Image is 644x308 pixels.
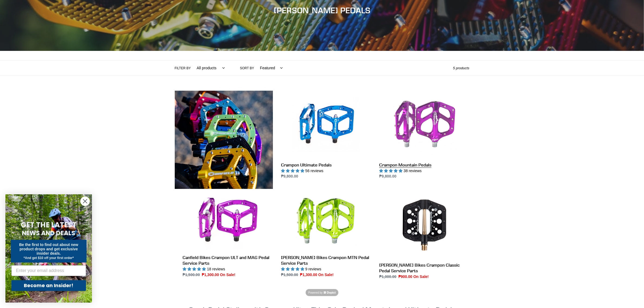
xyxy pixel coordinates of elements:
label: Sort by [240,66,254,71]
img: Content block image [175,91,273,189]
span: NEWS AND DEALS [22,229,75,237]
span: 5 products [453,66,470,70]
input: Enter your email address [11,265,86,276]
button: Close dialog [80,196,90,206]
span: *And get $10 off your first order* [24,256,74,260]
button: Become an Insider! [11,280,86,291]
label: Filter by [175,66,191,71]
span: Be the first to find out about new product drops and get exclusive insider deals. [19,243,78,255]
span: GET THE LATEST [21,220,77,230]
span: Powered by [308,291,323,295]
a: Powered by [306,289,338,296]
span: [PERSON_NAME] PEDALS [274,5,370,15]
